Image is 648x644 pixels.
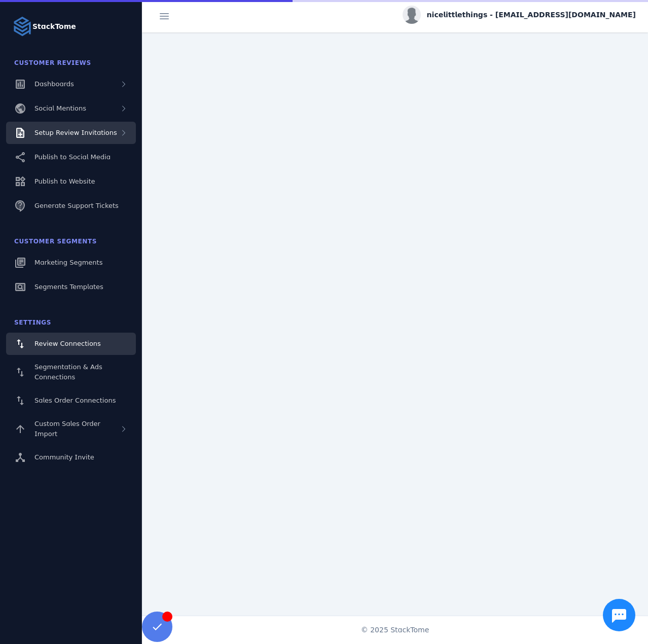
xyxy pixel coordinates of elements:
span: © 2025 StackTome [361,625,429,635]
span: Segments Templates [34,283,103,291]
a: Publish to Website [6,170,136,193]
a: Review Connections [6,333,136,355]
span: Marketing Segments [34,259,102,266]
span: Setup Review Invitations [34,129,117,136]
span: Settings [14,319,51,326]
span: Customer Reviews [14,59,91,66]
img: profile.jpg [403,6,421,24]
img: Logo image [12,16,32,37]
span: Social Mentions [34,104,86,112]
span: Customer Segments [14,238,97,245]
span: Sales Order Connections [34,397,116,404]
a: Marketing Segments [6,252,136,274]
span: Review Connections [34,340,101,347]
a: Segmentation & Ads Connections [6,357,136,387]
span: Segmentation & Ads Connections [34,363,102,381]
a: Sales Order Connections [6,389,136,412]
span: Publish to Website [34,177,95,185]
span: Dashboards [34,80,74,88]
a: Community Invite [6,446,136,469]
span: nicelittlethings - [EMAIL_ADDRESS][DOMAIN_NAME] [427,10,636,20]
a: Generate Support Tickets [6,195,136,217]
strong: StackTome [32,21,76,32]
span: Publish to Social Media [34,153,111,161]
span: Generate Support Tickets [34,202,119,209]
span: Custom Sales Order Import [34,420,100,438]
span: Community Invite [34,453,94,461]
a: Segments Templates [6,276,136,298]
button: nicelittlethings - [EMAIL_ADDRESS][DOMAIN_NAME] [403,6,636,24]
a: Publish to Social Media [6,146,136,168]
